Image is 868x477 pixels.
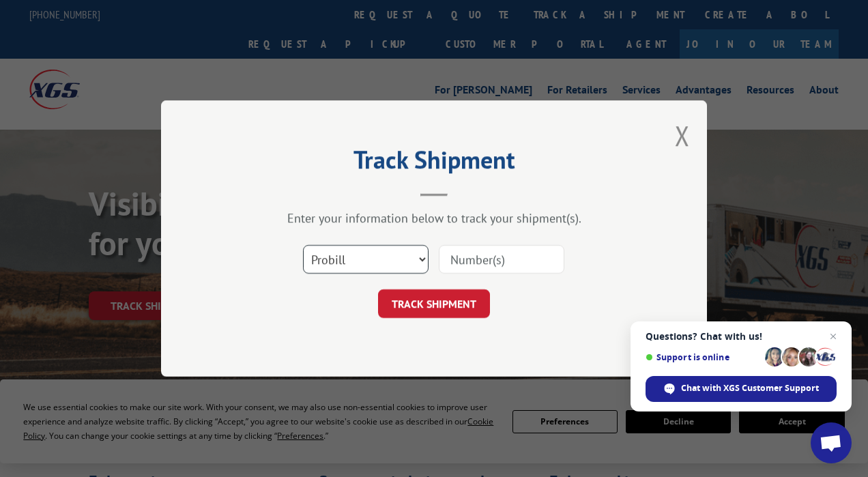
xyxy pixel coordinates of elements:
[646,331,837,342] span: Questions? Chat with us!
[646,376,837,402] span: Chat with XGS Customer Support
[378,289,490,318] button: TRACK SHIPMENT
[229,210,639,226] div: Enter your information below to track your shipment(s).
[439,245,564,274] input: Number(s)
[675,117,690,154] button: Close modal
[646,352,760,362] span: Support is online
[229,150,639,176] h2: Track Shipment
[811,422,852,463] a: Open chat
[681,382,819,394] span: Chat with XGS Customer Support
